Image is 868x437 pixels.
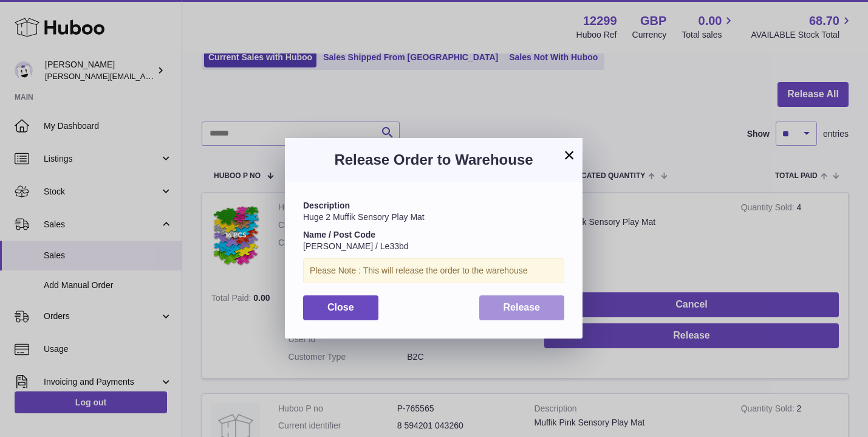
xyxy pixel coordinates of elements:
strong: Description [303,201,350,210]
span: Release [504,302,541,312]
span: Huge 2 Muffik Sensory Play Mat [303,212,425,222]
button: Close [303,295,378,320]
button: × [562,148,576,162]
h3: Release Order to Warehouse [303,150,564,170]
span: Close [327,302,354,312]
strong: Name / Post Code [303,230,375,239]
span: [PERSON_NAME] / Le33bd [303,241,409,251]
div: Please Note : This will release the order to the warehouse [303,258,564,283]
button: Release [479,295,565,320]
